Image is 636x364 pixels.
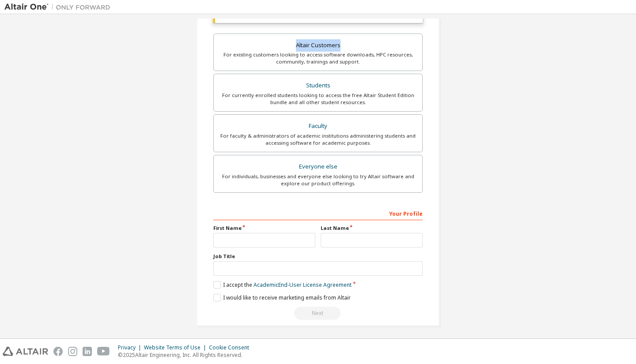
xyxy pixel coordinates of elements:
div: Read and acccept EULA to continue [213,307,423,320]
div: Website Terms of Use [144,344,209,351]
label: Last Name [321,225,423,232]
div: Everyone else [219,161,417,173]
div: Privacy [118,344,144,351]
img: facebook.svg [53,347,63,356]
label: I would like to receive marketing emails from Altair [213,294,351,301]
div: For faculty & administrators of academic institutions administering students and accessing softwa... [219,132,417,146]
img: instagram.svg [68,347,77,356]
a: Academic End-User License Agreement [254,281,352,289]
img: Altair One [4,3,115,11]
img: youtube.svg [97,347,110,356]
label: First Name [213,225,315,232]
label: I accept the [213,281,352,289]
div: Students [219,79,417,92]
label: Job Title [213,253,423,260]
p: © 2025 Altair Engineering, Inc. All Rights Reserved. [118,351,254,359]
img: linkedin.svg [83,347,92,356]
div: Your Profile [213,206,423,220]
div: Faculty [219,120,417,132]
div: Cookie Consent [209,344,254,351]
div: Altair Customers [219,39,417,52]
div: For currently enrolled students looking to access the free Altair Student Edition bundle and all ... [219,92,417,106]
div: For existing customers looking to access software downloads, HPC resources, community, trainings ... [219,51,417,65]
div: For individuals, businesses and everyone else looking to try Altair software and explore our prod... [219,173,417,187]
img: altair_logo.svg [3,347,48,356]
